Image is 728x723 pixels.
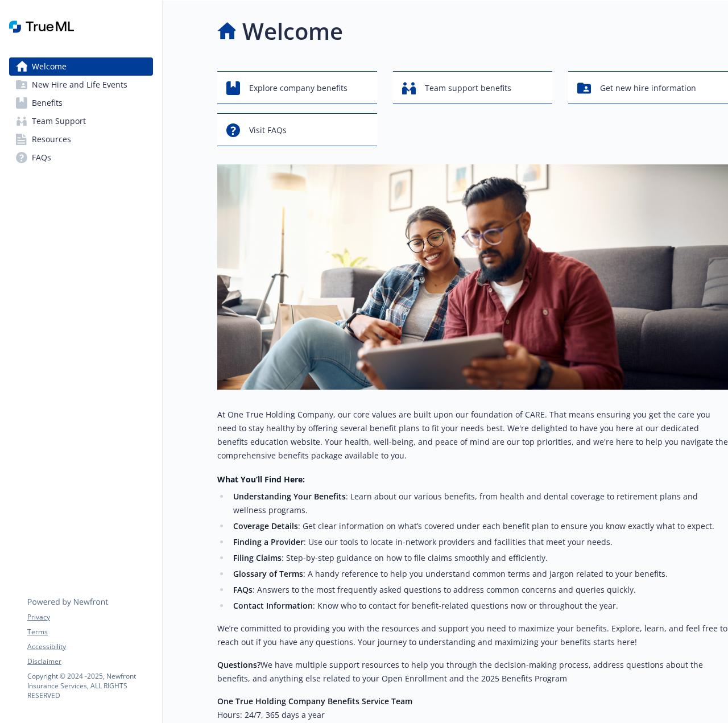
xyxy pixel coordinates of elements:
span: Get new hire information [600,77,696,99]
span: Resources [32,130,71,148]
a: Team Support [9,112,153,130]
span: Team Support [32,112,86,130]
strong: Coverage Details [233,520,298,531]
li: : A handy reference to help you understand common terms and jargon related to your benefits. [230,567,728,581]
li: : Step-by-step guidance on how to file claims smoothly and efficiently. [230,551,728,565]
span: Visit FAQs [249,119,287,141]
img: overview page banner [217,164,728,390]
p: We have multiple support resources to help you through the decision-making process, address quest... [217,658,728,685]
button: Team support benefits [393,71,553,104]
span: Team support benefits [425,77,511,99]
strong: Glossary of Terms [233,568,303,579]
a: Terms [27,627,152,637]
h6: Hours: 24/7, 365 days a year [217,708,728,722]
span: Explore company benefits [249,77,348,99]
li: : Answers to the most frequently asked questions to address common concerns and queries quickly. [230,583,728,597]
strong: Contact Information [233,600,313,611]
a: Benefits [9,94,153,112]
li: : Learn about our various benefits, from health and dental coverage to retirement plans and welln... [230,490,728,517]
a: FAQs [9,148,153,167]
p: Copyright © 2024 - 2025 , Newfront Insurance Services, ALL RIGHTS RESERVED [27,671,152,700]
strong: Filing Claims [233,552,282,563]
button: Get new hire information [568,71,728,104]
li: : Know who to contact for benefit-related questions now or throughout the year. [230,599,728,613]
strong: Understanding Your Benefits [233,491,346,502]
span: New Hire and Life Events [32,76,127,94]
strong: FAQs [233,584,253,595]
a: Resources [9,130,153,148]
h1: Welcome [242,14,343,48]
strong: Finding a Provider [233,536,304,547]
span: Benefits [32,94,63,112]
strong: One True Holding Company Benefits Service Team [217,696,412,707]
strong: What You’ll Find Here: [217,474,305,485]
button: Visit FAQs [217,113,377,146]
p: We’re committed to providing you with the resources and support you need to maximize your benefit... [217,622,728,649]
a: New Hire and Life Events [9,76,153,94]
span: FAQs [32,148,51,167]
li: : Get clear information on what’s covered under each benefit plan to ensure you know exactly what... [230,519,728,533]
li: : Use our tools to locate in-network providers and facilities that meet your needs. [230,535,728,549]
span: Welcome [32,57,67,76]
a: Welcome [9,57,153,76]
a: Accessibility [27,642,152,652]
button: Explore company benefits [217,71,377,104]
p: At One True Holding Company, our core values are built upon our foundation of CARE. That means en... [217,408,728,462]
a: Privacy [27,612,152,622]
a: Disclaimer [27,656,152,667]
strong: Questions? [217,659,260,670]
